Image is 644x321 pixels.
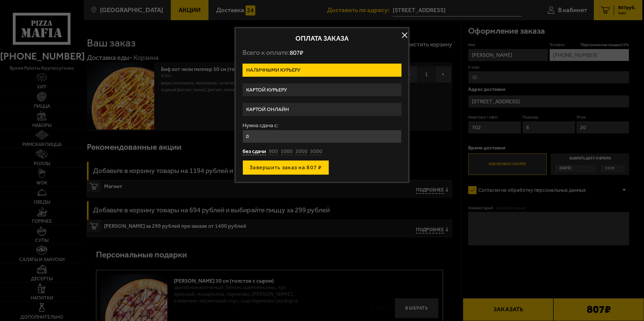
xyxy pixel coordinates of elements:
[290,49,303,57] span: 807 ₽
[243,103,401,116] label: Картой онлайн
[310,148,322,155] button: 5000
[243,148,266,155] button: без сдачи
[269,148,278,155] button: 900
[243,35,401,42] h2: Оплата заказа
[243,123,401,128] label: Нужна сдача с:
[243,83,401,97] label: Картой курьеру
[281,148,293,155] button: 1000
[295,148,308,155] button: 2000
[243,160,329,175] button: Завершить заказ на 807 ₽
[243,64,401,77] label: Наличными курьеру
[243,48,401,57] p: Всего к оплате:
